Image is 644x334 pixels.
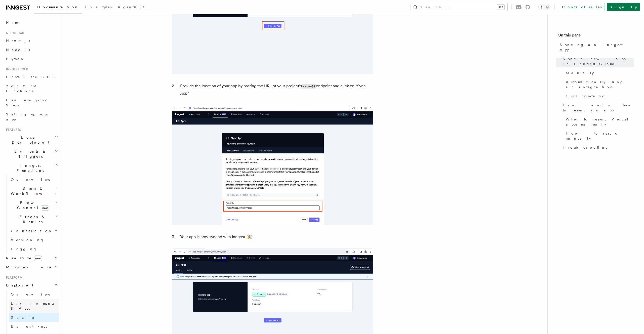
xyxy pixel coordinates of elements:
[564,77,634,92] a: Automatically using an integration
[4,54,59,63] a: Python
[4,36,59,45] a: Next.js
[11,292,63,296] span: Overview
[9,235,59,244] a: Versioning
[179,233,373,240] li: Your app is now synced with Inngest. 🎉
[558,40,634,54] a: Syncing an Inngest App
[85,5,112,9] span: Examples
[4,263,59,272] button: Middleware
[11,301,54,310] span: Environments & Apps
[4,147,59,161] button: Events & Triggers
[607,3,640,11] a: Sign Up
[564,129,634,143] a: How to resync manually
[302,84,316,89] code: serve()
[4,67,28,71] span: Inngest tour
[9,175,59,184] a: Overview
[9,290,59,299] a: Overview
[9,186,56,196] span: Steps & Workflows
[118,5,144,9] span: AgentKit
[538,4,550,10] button: Toggle dark mode
[561,54,634,68] a: Sync a new app in Inngest Cloud
[115,2,147,14] a: AgentKit
[4,254,59,263] button: Realtimenew
[4,163,54,173] span: Inngest Functions
[4,281,59,290] button: Deployment
[11,315,35,319] span: Syncing
[4,283,33,288] span: Deployment
[6,75,58,79] span: Install the SDK
[4,133,59,147] button: Local Development
[9,322,59,331] a: Event keys
[566,131,634,141] span: How to resync manually
[34,256,42,261] span: new
[6,112,49,121] span: Setting up your app
[11,238,44,242] span: Versioning
[4,45,59,54] a: Node.js
[9,214,55,224] span: Errors & Retries
[11,247,37,251] span: Logging
[4,110,59,124] a: Setting up your app
[560,42,634,52] span: Syncing an Inngest App
[4,256,42,261] span: Realtime
[41,205,49,211] span: new
[4,96,59,110] a: Leveraging Steps
[4,276,23,280] span: Platform
[566,70,594,75] span: Manually
[564,92,634,101] a: Curl command
[563,103,634,113] span: How and when to resync an app
[4,81,59,96] a: Your first Functions
[9,198,59,212] button: Flow Controlnew
[559,3,605,11] a: Contact sales
[497,5,504,10] kbd: ⌘K
[4,175,59,254] div: Inngest Functions
[4,72,59,81] a: Install the SDK
[4,161,59,175] button: Inngest Functions
[6,48,30,52] span: Node.js
[9,313,59,322] a: Syncing
[561,143,634,152] a: Troubleshooting
[9,184,59,198] button: Steps & Workflows
[4,18,59,27] a: Home
[4,135,55,145] span: Local Development
[6,39,30,43] span: Next.js
[561,101,634,115] a: How and when to resync an app
[4,128,21,132] span: Features
[11,324,47,328] span: Event keys
[566,79,634,90] span: Automatically using an integration
[9,244,59,254] a: Logging
[82,2,115,14] a: Examples
[566,117,634,127] span: When to resync Vercel apps manually
[9,212,59,226] button: Errors & Retries
[4,149,55,159] span: Events & Triggers
[563,145,609,150] span: Troubleshooting
[9,226,59,235] button: Cancellation
[411,3,507,11] button: Search...⌘K
[564,115,634,129] a: When to resync Vercel apps manually
[179,82,373,97] li: Provide the location of your app by pasting the URL of your project’s endpoint and click on “Sync...
[6,98,49,107] span: Leveraging Steps
[34,2,82,14] a: Documentation
[9,299,59,313] a: Environments & Apps
[6,20,20,25] span: Home
[11,178,63,182] span: Overview
[4,265,52,270] span: Middleware
[4,31,26,35] span: Quick start
[9,228,52,233] span: Cancellation
[563,56,634,66] span: Sync a new app in Inngest Cloud
[566,94,605,99] span: Curl command
[172,105,373,225] img: Sync New App form where you paste your project’s serve endpoint to inform Inngest about the locat...
[6,57,24,61] span: Python
[564,68,634,77] a: Manually
[6,84,36,93] span: Your first Functions
[37,5,79,9] span: Documentation
[9,200,55,210] span: Flow Control
[558,32,634,40] h4: On this page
